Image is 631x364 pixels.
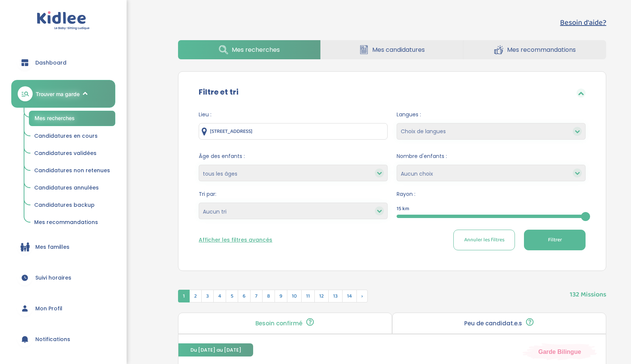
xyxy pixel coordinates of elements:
span: Candidatures annulées [34,184,99,191]
span: 13 [328,290,343,302]
a: Candidatures backup [29,198,115,212]
span: 132 Missions [570,282,606,300]
span: Suivi horaires [35,274,71,282]
a: Mes familles [11,233,115,260]
span: Mes candidatures [372,45,425,54]
span: Rayon : [397,190,586,198]
span: 10 [287,290,302,302]
span: Annuler les filtres [464,236,504,244]
span: Nombre d'enfants : [397,152,586,160]
a: Mes recommandations [29,215,115,230]
span: 12 [314,290,329,302]
label: Filtre et tri [199,86,239,98]
a: Mon Profil [11,295,115,322]
a: Dashboard [11,49,115,76]
span: Lieu : [199,111,388,119]
span: 1 [178,290,190,302]
p: Peu de candidat.e.s [464,320,522,326]
span: Mon Profil [35,305,62,313]
input: Ville ou code postale [199,123,388,140]
span: Notifications [35,335,70,343]
span: Candidatures en cours [34,132,98,140]
span: Garde Bilingue [538,347,581,356]
span: 15 km [397,205,409,213]
span: Mes recherches [232,45,280,54]
img: logo.svg [37,11,90,30]
button: Annuler les filtres [453,230,515,250]
span: Candidatures non retenues [34,167,110,174]
span: Mes familles [35,243,69,251]
a: Candidatures en cours [29,129,115,143]
span: Tri par: [199,190,388,198]
a: Candidatures annulées [29,181,115,195]
span: 11 [301,290,315,302]
span: Langues : [397,111,586,119]
span: 3 [201,290,214,302]
span: Mes recherches [35,115,75,121]
span: Candidatures validées [34,149,97,157]
a: Mes candidatures [321,40,463,59]
span: 14 [342,290,357,302]
span: 7 [250,290,263,302]
a: Candidatures non retenues [29,164,115,178]
span: 6 [238,290,251,302]
span: Âge des enfants : [199,152,388,160]
a: Mes recherches [29,111,115,126]
span: 5 [226,290,238,302]
span: 2 [189,290,202,302]
button: Afficher les filtres avancés [199,236,272,244]
a: Mes recommandations [463,40,606,59]
a: Mes recherches [178,40,320,59]
p: Besoin confirmé [255,320,302,326]
button: Filtrer [524,230,586,250]
button: Besoin d'aide? [560,17,606,28]
span: 8 [262,290,275,302]
a: Notifications [11,326,115,353]
span: Candidatures backup [34,201,95,209]
span: 4 [213,290,226,302]
span: Mes recommandations [34,218,98,226]
span: 9 [275,290,287,302]
a: Trouver ma garde [11,80,115,108]
span: Du [DATE] au [DATE] [178,343,253,356]
span: Suivant » [356,290,368,302]
a: Suivi horaires [11,264,115,291]
a: Candidatures validées [29,146,115,161]
span: Mes recommandations [507,45,576,54]
span: Trouver ma garde [36,90,80,98]
span: Filtrer [548,236,562,244]
span: Dashboard [35,59,66,67]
